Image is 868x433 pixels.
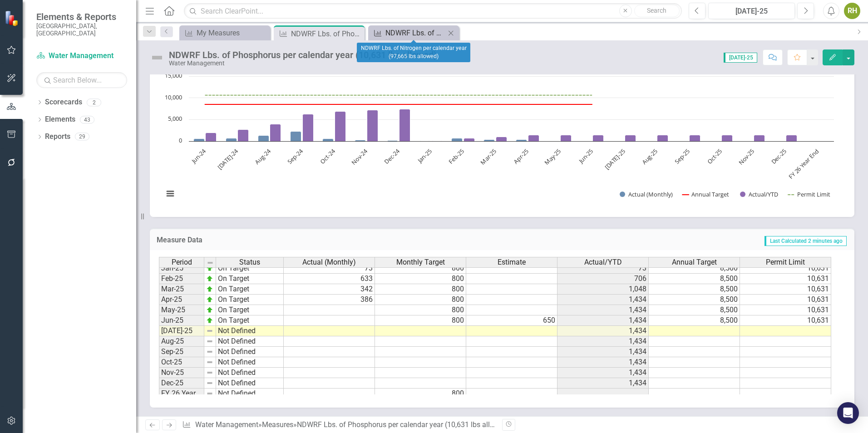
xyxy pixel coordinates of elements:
div: NDWRF Lbs. of Phosphorus per calendar year (10,631 lbs allowed) [169,50,437,60]
td: Oct-25 [159,357,204,368]
td: Sep-25 [159,347,204,357]
text: Feb-25 [447,147,466,166]
td: 8,500 [649,315,740,326]
text: Sep-25 [673,147,691,166]
text: Aug-24 [253,147,272,166]
td: 8,500 [649,295,740,305]
button: Show Actual/YTD [740,190,778,198]
td: Jun-25 [159,315,204,326]
td: 800 [375,389,466,399]
img: ClearPoint Strategy [5,10,20,26]
div: 29 [75,133,89,141]
a: Water Management [195,420,258,429]
td: Not Defined [216,378,284,389]
text: Sep-24 [286,147,305,166]
small: [GEOGRAPHIC_DATA], [GEOGRAPHIC_DATA] [36,22,127,37]
a: NDWRF Lbs. of Nitrogen per calendar year (97,665 lbs allowed) [370,27,445,39]
span: Search [647,7,666,14]
path: Feb-25, 633. Actual (Monthly). [452,138,463,141]
td: 10,631 [740,284,831,295]
td: Apr-25 [159,295,204,305]
img: zOikAAAAAElFTkSuQmCC [206,285,213,293]
text: 10,000 [165,93,182,101]
text: Jun-25 [576,147,594,165]
a: Reports [45,132,70,142]
td: 1,048 [557,284,649,295]
path: Mar-25, 342. Actual (Monthly). [484,139,495,141]
td: [DATE]-25 [159,326,204,336]
path: Aug-24, 3,944. Actual/YTD. [270,124,281,141]
td: 1,434 [557,336,649,347]
span: Period [172,258,192,266]
svg: Interactive chart [159,72,838,208]
td: 1,434 [557,305,649,315]
path: Feb-25, 706. Actual/YTD. [464,138,475,141]
path: Dec-24, 7,363. Actual/YTD. [399,109,410,141]
td: 10,631 [740,315,831,326]
text: 5,000 [168,114,182,123]
img: zOikAAAAAElFTkSuQmCC [206,317,213,324]
button: Search [634,5,680,17]
td: 800 [375,295,466,305]
td: Mar-25 [159,284,204,295]
td: On Target [216,274,284,284]
text: Apr-25 [512,147,530,165]
path: Jun-25, 1,434. Actual/YTD. [593,135,604,141]
img: 8DAGhfEEPCf229AAAAAElFTkSuQmCC [206,369,213,376]
a: Measures [262,420,293,429]
path: Sep-24, 2,304. Actual (Monthly). [291,131,301,141]
img: 8DAGhfEEPCf229AAAAAElFTkSuQmCC [206,338,213,345]
path: Sep-24, 6,248. Actual/YTD. [303,114,314,141]
img: Not Defined [150,50,164,65]
h3: Measure Data [157,236,402,244]
text: FY 26 Year End [787,147,821,181]
text: Nov-24 [350,147,369,166]
td: On Target [216,295,284,305]
text: [DATE]-25 [603,147,627,171]
div: [DATE]-25 [711,6,792,17]
img: zOikAAAAAElFTkSuQmCC [206,296,213,303]
td: 633 [284,274,375,284]
a: Scorecards [45,97,82,108]
img: zOikAAAAAElFTkSuQmCC [206,275,213,282]
td: 650 [466,315,557,326]
div: NDWRF Lbs. of Phosphorus per calendar year (10,631 lbs allowed) [297,420,510,429]
td: Not Defined [216,389,284,399]
text: [DATE]-24 [216,147,240,171]
text: Aug-25 [640,147,659,166]
td: FY 26 Year End [159,389,204,399]
td: 1,434 [557,315,649,326]
td: 800 [375,315,466,326]
td: On Target [216,284,284,295]
path: May-25, 1,434. Actual/YTD. [561,135,572,141]
path: Jun-24, 532. Actual (Monthly). [194,138,205,141]
td: 1,434 [557,347,649,357]
button: Show Actual (Monthly) [620,190,672,198]
div: RH [844,3,860,19]
a: Elements [45,114,75,125]
td: 1,434 [557,295,649,305]
td: Not Defined [216,326,284,336]
text: Jan-25 [415,147,434,165]
img: 8DAGhfEEPCf229AAAAAElFTkSuQmCC [206,390,213,397]
td: 8,500 [649,274,740,284]
td: Nov-25 [159,368,204,378]
path: Jul-24, 2,637. Actual/YTD. [238,129,249,141]
input: Search ClearPoint... [184,3,682,19]
path: Oct-24, 616. Actual (Monthly). [323,138,334,141]
text: Nov-25 [737,147,756,166]
path: Mar-25, 1,048. Actual/YTD. [496,137,507,141]
td: On Target [216,315,284,326]
button: View chart menu, Chart [164,187,177,200]
span: Permit Limit [766,258,805,266]
td: 800 [375,305,466,315]
td: 800 [375,284,466,295]
path: Aug-24, 1,307. Actual (Monthly). [258,135,269,141]
a: My Measures [182,27,268,39]
text: Dec-25 [769,147,788,166]
div: 43 [80,116,94,123]
td: Aug-25 [159,336,204,347]
text: Oct-24 [318,147,337,165]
